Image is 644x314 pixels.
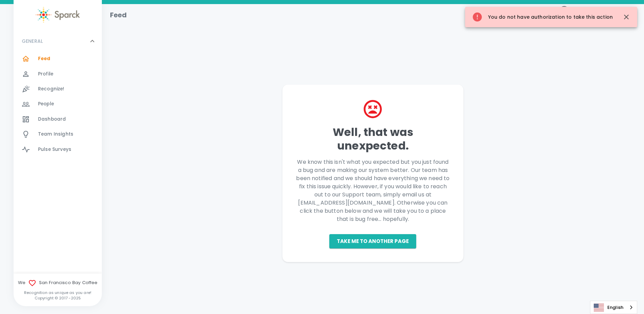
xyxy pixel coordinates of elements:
div: GENERAL [14,51,102,160]
p: Well, that was unexpected. [296,125,450,153]
p: We know this isn't what you expected but you just found a bug and are making our system better. O... [296,158,450,223]
span: Pulse Surveys [38,146,71,153]
span: Team Insights [38,131,73,138]
span: Profile [38,71,53,77]
a: Recognize! [14,82,102,97]
span: We San Francisco Bay Coffee [14,279,102,287]
div: GENERAL [14,31,102,51]
a: Pulse Surveys [14,142,102,157]
a: Dashboard [14,112,102,127]
a: Team Insights [14,127,102,142]
a: Profile [14,67,102,82]
span: Dashboard [38,116,66,123]
a: Sparck logo [14,7,102,23]
button: Take me to another page [329,234,416,248]
p: GENERAL [22,38,43,45]
h1: Feed [110,10,127,20]
aside: Language selected: English [590,301,637,314]
span: Recognize! [38,86,65,92]
a: English [590,301,637,314]
img: Sparck logo [36,7,80,23]
span: People [38,101,54,107]
button: Language:en [547,3,582,27]
p: Copyright © 2017 - 2025 [14,295,102,301]
span: Feed [38,55,51,62]
p: Recognition as unique as you are! [14,290,102,295]
a: People [14,97,102,111]
a: Feed [14,51,102,66]
div: Language [590,301,637,314]
div: You do not have authorization to take this action [472,9,613,25]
